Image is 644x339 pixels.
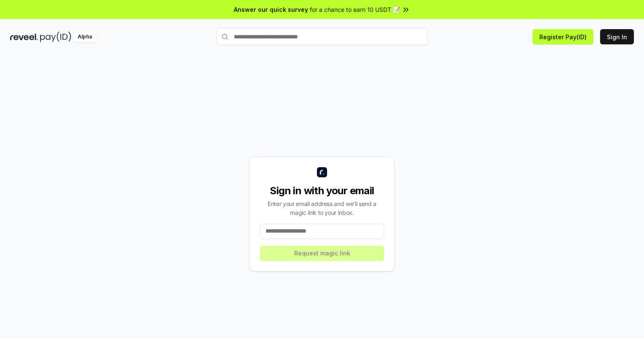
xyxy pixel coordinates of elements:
img: pay_id [40,32,71,42]
img: reveel_dark [10,32,38,42]
button: Register Pay(ID) [533,29,593,44]
div: Sign in with your email [260,184,384,198]
span: for a chance to earn 10 USDT 📝 [310,5,400,14]
span: Answer our quick survey [234,5,308,14]
div: Enter your email address and we’ll send a magic link to your inbox. [260,199,384,217]
button: Sign In [600,29,634,44]
div: Alpha [73,32,97,42]
img: logo_small [317,167,327,177]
